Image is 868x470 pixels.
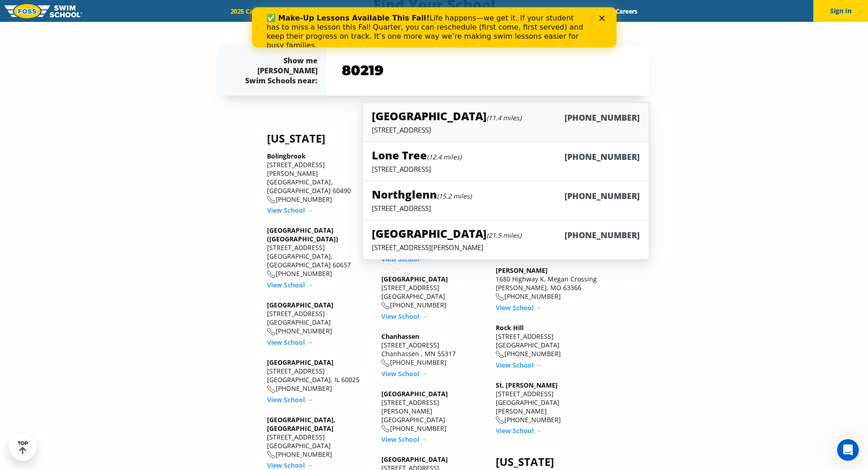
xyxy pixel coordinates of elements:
[496,381,601,424] div: [STREET_ADDRESS] [GEOGRAPHIC_DATA][PERSON_NAME] [PHONE_NUMBER]
[487,113,521,122] small: (11.4 miles)
[381,332,487,367] div: [STREET_ADDRESS] Chanhassen , MN 55317 [PHONE_NUMBER]
[381,369,427,378] a: View School →
[267,358,334,367] a: [GEOGRAPHIC_DATA]
[496,303,542,312] a: View School →
[496,266,601,301] div: 1680 Highway K, Megan Crossing [PERSON_NAME], MO 63366 [PHONE_NUMBER]
[565,151,640,163] h6: [PHONE_NUMBER]
[372,204,639,213] p: [STREET_ADDRESS]
[372,125,639,134] p: [STREET_ADDRESS]
[267,271,276,278] img: location-phone-o-icon.svg
[496,416,504,424] img: location-phone-o-icon.svg
[318,7,398,15] a: Swim Path® Program
[267,328,276,336] img: location-phone-o-icon.svg
[339,57,637,84] input: YOUR ZIP CODE
[483,7,579,15] a: Swim Like [PERSON_NAME]
[223,7,280,15] a: 2025 Calendar
[837,439,859,461] iframe: Intercom live chat
[372,148,462,163] h5: Lone Tree
[267,395,313,404] a: View School →
[372,226,521,241] h5: [GEOGRAPHIC_DATA]
[267,281,313,289] a: View School →
[280,7,318,15] a: Schools
[362,142,649,181] a: Lone Tree(12.4 miles)[PHONE_NUMBER][STREET_ADDRESS]
[5,4,82,18] img: FOSS Swim School Logo
[381,359,390,367] img: location-phone-o-icon.svg
[398,7,483,15] a: About [PERSON_NAME]
[381,389,487,433] div: [STREET_ADDRESS][PERSON_NAME] [GEOGRAPHIC_DATA] [PHONE_NUMBER]
[565,230,640,241] h6: [PHONE_NUMBER]
[267,461,313,470] a: View School →
[607,7,645,15] a: Careers
[267,415,372,459] div: [STREET_ADDRESS] [GEOGRAPHIC_DATA] [PHONE_NUMBER]
[437,192,472,200] small: (15.2 miles)
[267,301,334,309] a: [GEOGRAPHIC_DATA]
[381,455,448,464] a: [GEOGRAPHIC_DATA]
[565,112,640,123] h6: [PHONE_NUMBER]
[372,164,639,174] p: [STREET_ADDRESS]
[267,301,372,336] div: [STREET_ADDRESS] [GEOGRAPHIC_DATA] [PHONE_NUMBER]
[252,7,616,47] iframe: Intercom live chat banner
[267,358,372,393] div: [STREET_ADDRESS] [GEOGRAPHIC_DATA], IL 60025 [PHONE_NUMBER]
[18,440,28,455] div: TOP
[381,389,448,398] a: [GEOGRAPHIC_DATA]
[496,381,558,389] a: St. [PERSON_NAME]
[381,332,419,341] a: Chanhassen
[372,187,472,202] h5: Northglenn
[496,323,524,332] a: Rock Hill
[362,220,649,260] a: [GEOGRAPHIC_DATA](21.5 miles)[PHONE_NUMBER][STREET_ADDRESS][PERSON_NAME]
[381,312,427,321] a: View School →
[381,275,448,283] a: [GEOGRAPHIC_DATA]
[381,275,487,310] div: [STREET_ADDRESS] [GEOGRAPHIC_DATA] [PHONE_NUMBER]
[496,293,504,301] img: location-phone-o-icon.svg
[381,435,427,444] a: View School →
[267,385,276,393] img: location-phone-o-icon.svg
[372,243,639,252] p: [STREET_ADDRESS][PERSON_NAME]
[496,266,548,275] a: [PERSON_NAME]
[381,302,390,310] img: location-phone-o-icon.svg
[362,181,649,220] a: Northglenn(15.2 miles)[PHONE_NUMBER][STREET_ADDRESS]
[267,415,335,433] a: [GEOGRAPHIC_DATA], [GEOGRAPHIC_DATA]
[579,7,607,15] a: Blog
[496,455,601,468] h4: [US_STATE]
[487,231,521,240] small: (21.5 miles)
[496,323,601,358] div: [STREET_ADDRESS] [GEOGRAPHIC_DATA] [PHONE_NUMBER]
[362,102,649,142] a: [GEOGRAPHIC_DATA](11.4 miles)[PHONE_NUMBER][STREET_ADDRESS]
[381,425,390,433] img: location-phone-o-icon.svg
[496,426,542,435] a: View School →
[267,338,313,347] a: View School →
[15,6,178,15] b: ✅ Make-Up Lessons Available This Fall!
[267,451,276,459] img: location-phone-o-icon.svg
[565,190,640,202] h6: [PHONE_NUMBER]
[347,8,356,14] div: Close
[427,153,462,161] small: (12.4 miles)
[15,6,335,43] div: Life happens—we get it. If your student has to miss a lesson this Fall Quarter, you can reschedul...
[496,351,504,358] img: location-phone-o-icon.svg
[372,108,521,123] h5: [GEOGRAPHIC_DATA]
[237,56,318,86] div: Show me [PERSON_NAME] Swim Schools near:
[496,361,542,369] a: View School →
